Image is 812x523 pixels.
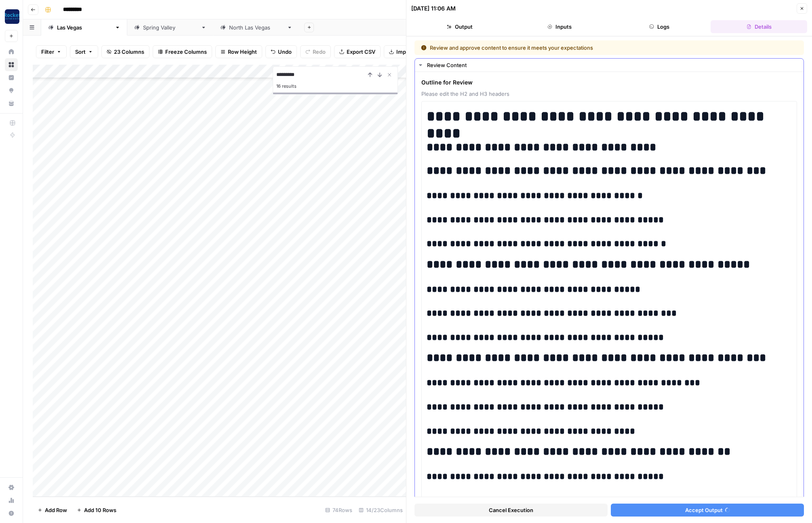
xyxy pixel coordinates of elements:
span: Import CSV [396,48,425,56]
span: 23 Columns [114,48,144,56]
button: Accept Output [611,504,804,517]
span: Sort [75,48,86,56]
button: Add 10 Rows [72,504,121,517]
span: Freeze Columns [165,48,207,56]
div: 14/23 Columns [356,504,406,517]
span: Please edit the H2 and H3 headers [421,90,797,98]
button: 23 Columns [101,45,149,58]
a: Your Data [5,97,18,110]
button: Row Height [215,45,262,58]
span: Cancel Execution [489,506,533,514]
a: [GEOGRAPHIC_DATA] [213,19,299,36]
img: Rocket Pilots Logo [5,9,19,24]
button: Details [711,20,807,33]
a: Usage [5,494,18,507]
div: Review and approve content to ensure it meets your expectations [421,44,695,52]
button: Sort [70,45,98,58]
span: Outline for Review [421,78,797,86]
button: Logs [611,20,707,33]
div: 74 Rows [322,504,356,517]
div: [GEOGRAPHIC_DATA] [229,23,284,32]
button: Workspace: Rocket Pilots [5,6,18,27]
a: [GEOGRAPHIC_DATA] [41,19,127,36]
span: Accept Output [685,506,723,514]
span: Filter [41,48,54,56]
button: Inputs [511,20,608,33]
button: Export CSV [334,45,381,58]
button: Filter [36,45,67,58]
button: Undo [265,45,297,58]
div: [GEOGRAPHIC_DATA] [143,23,198,32]
div: 16 results [276,81,394,91]
a: [GEOGRAPHIC_DATA] [127,19,213,36]
button: Output [411,20,508,33]
button: Freeze Columns [153,45,212,58]
div: Review Content [427,61,799,69]
button: Close Search [385,70,394,80]
button: Redo [300,45,331,58]
div: [GEOGRAPHIC_DATA] [57,23,111,32]
a: Home [5,45,18,58]
span: Redo [313,48,326,56]
button: Add Row [33,504,72,517]
a: Opportunities [5,84,18,97]
a: Settings [5,481,18,494]
span: Export CSV [347,48,375,56]
a: Browse [5,58,18,71]
span: Undo [278,48,292,56]
span: Add Row [45,506,67,514]
button: Previous Result [365,70,375,80]
span: Row Height [228,48,257,56]
button: Next Result [375,70,385,80]
button: Import CSV [384,45,431,58]
button: Help + Support [5,507,18,520]
button: Cancel Execution [414,504,608,517]
div: [DATE] 11:06 AM [411,4,456,13]
span: Add 10 Rows [84,506,116,514]
button: Review Content [415,59,804,72]
a: Insights [5,71,18,84]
